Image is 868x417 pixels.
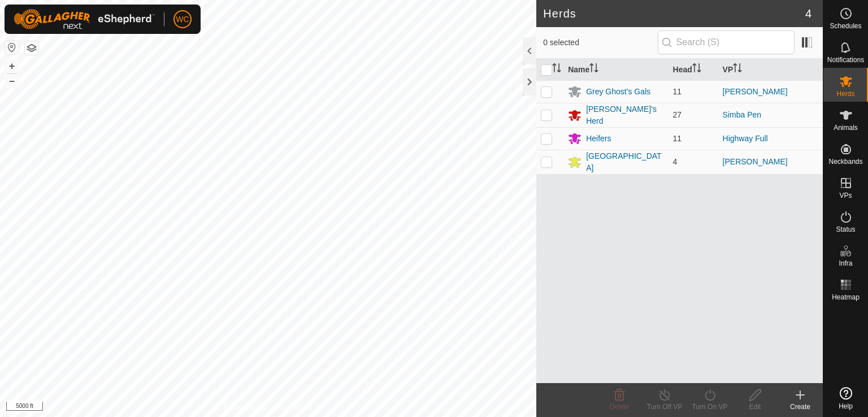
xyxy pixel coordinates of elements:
span: WC [176,14,189,25]
th: Head [669,59,718,81]
button: + [5,59,19,73]
a: Privacy Policy [224,402,266,412]
p-sorticon: Activate to sort [692,65,701,74]
a: Simba Pen [723,110,761,119]
img: Gallagher Logo [14,9,155,29]
span: Delete [610,403,630,411]
span: Help [839,403,853,410]
span: Schedules [830,23,861,29]
span: Heatmap [832,294,860,301]
span: Status [836,226,855,233]
div: Turn Off VP [642,402,687,412]
div: [PERSON_NAME]'s Herd [586,103,663,127]
p-sorticon: Activate to sort [733,65,742,74]
a: Highway Full [723,134,768,143]
button: Map Layers [25,41,38,55]
a: Help [823,383,868,414]
th: VP [718,59,823,81]
div: Create [778,402,823,412]
span: 27 [673,110,682,119]
a: [PERSON_NAME] [723,157,788,166]
span: 11 [673,87,682,96]
span: Herds [836,90,854,97]
button: – [5,74,19,88]
h2: Herds [543,7,805,20]
span: 4 [805,5,811,22]
span: VPs [839,192,852,199]
span: Notifications [827,57,864,63]
span: Neckbands [828,158,862,165]
input: Search (S) [658,31,795,54]
div: Heifers [586,133,611,145]
p-sorticon: Activate to sort [589,65,598,74]
div: Edit [732,402,778,412]
a: [PERSON_NAME] [723,87,788,96]
a: Contact Us [279,402,313,412]
p-sorticon: Activate to sort [552,65,561,74]
span: 11 [673,134,682,143]
span: Infra [839,260,852,267]
span: 0 selected [543,37,657,49]
span: 4 [673,157,678,166]
div: Turn On VP [687,402,732,412]
div: [GEOGRAPHIC_DATA] [586,150,663,174]
th: Name [563,59,668,81]
button: Reset Map [5,41,19,54]
span: Animals [834,124,858,131]
div: Grey Ghost's Gals [586,86,650,98]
